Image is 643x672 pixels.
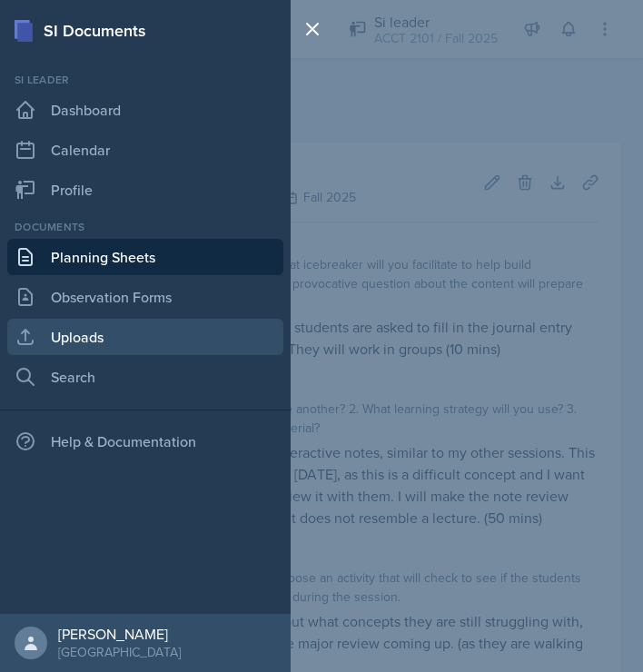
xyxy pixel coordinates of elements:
[7,279,283,315] a: Observation Forms
[7,72,283,88] div: Si leader
[58,643,181,661] div: [GEOGRAPHIC_DATA]
[7,219,283,235] div: Documents
[7,423,283,460] div: Help & Documentation
[7,239,283,275] a: Planning Sheets
[7,359,283,395] a: Search
[7,319,283,355] a: Uploads
[7,172,283,208] a: Profile
[7,132,283,168] a: Calendar
[58,625,181,643] div: [PERSON_NAME]
[7,92,283,128] a: Dashboard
